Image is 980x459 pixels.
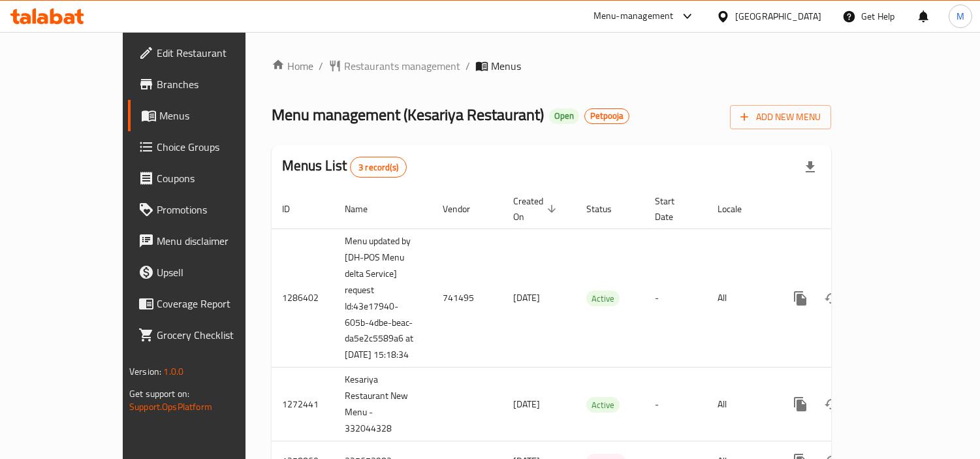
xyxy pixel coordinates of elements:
span: [DATE] [513,289,540,306]
span: Coverage Report [157,296,276,311]
span: M [956,9,964,24]
div: Open [549,108,579,124]
a: Upsell [128,257,287,288]
span: Promotions [157,202,276,217]
span: Locale [718,201,759,217]
span: Get support on: [129,385,189,402]
button: Add New Menu [730,105,831,129]
td: 1286402 [272,229,334,368]
button: more [785,283,816,314]
td: - [644,229,707,368]
li: / [466,58,470,74]
a: Support.OpsPlatform [129,398,212,415]
span: Branches [157,76,276,92]
span: Status [586,201,629,217]
a: Coupons [128,163,287,194]
span: Choice Groups [157,139,276,155]
span: Open [549,110,579,121]
span: Upsell [157,264,276,280]
td: 1272441 [272,368,334,441]
a: Choice Groups [128,131,287,163]
a: Promotions [128,194,287,225]
span: Name [345,201,385,217]
td: All [707,368,774,441]
a: Restaurants management [328,58,460,74]
span: Created On [513,193,560,225]
div: Active [586,397,620,413]
th: Actions [774,189,921,229]
td: Menu updated by [DH-POS Menu delta Service] request Id:43e17940-605b-4dbe-beac-da5e2c5589a6 at [D... [334,229,432,368]
span: Menu management ( Kesariya Restaurant ) [272,100,544,129]
a: Grocery Checklist [128,319,287,351]
a: Edit Restaurant [128,37,287,69]
button: Change Status [816,388,847,420]
span: Grocery Checklist [157,327,276,343]
span: [DATE] [513,396,540,413]
td: All [707,229,774,368]
span: Vendor [443,201,487,217]
button: Change Status [816,283,847,314]
div: Total records count [350,157,407,178]
span: Version: [129,363,161,380]
li: / [319,58,323,74]
span: 3 record(s) [351,161,406,174]
span: Add New Menu [740,109,821,125]
span: Edit Restaurant [157,45,276,61]
span: Menus [491,58,521,74]
div: Export file [795,151,826,183]
nav: breadcrumb [272,58,831,74]
span: Menus [159,108,276,123]
span: Active [586,398,620,413]
div: Menu-management [593,8,674,24]
span: 1.0.0 [163,363,183,380]
span: Start Date [655,193,691,225]
h2: Menus List [282,156,407,178]
td: 741495 [432,229,503,368]
span: Petpooja [585,110,629,121]
span: Active [586,291,620,306]
span: Restaurants management [344,58,460,74]
a: Menu disclaimer [128,225,287,257]
td: Kesariya Restaurant New Menu - 332044328 [334,368,432,441]
span: Menu disclaimer [157,233,276,249]
span: Coupons [157,170,276,186]
a: Coverage Report [128,288,287,319]
a: Home [272,58,313,74]
span: ID [282,201,307,217]
button: more [785,388,816,420]
a: Branches [128,69,287,100]
a: Menus [128,100,287,131]
div: [GEOGRAPHIC_DATA] [735,9,821,24]
td: - [644,368,707,441]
